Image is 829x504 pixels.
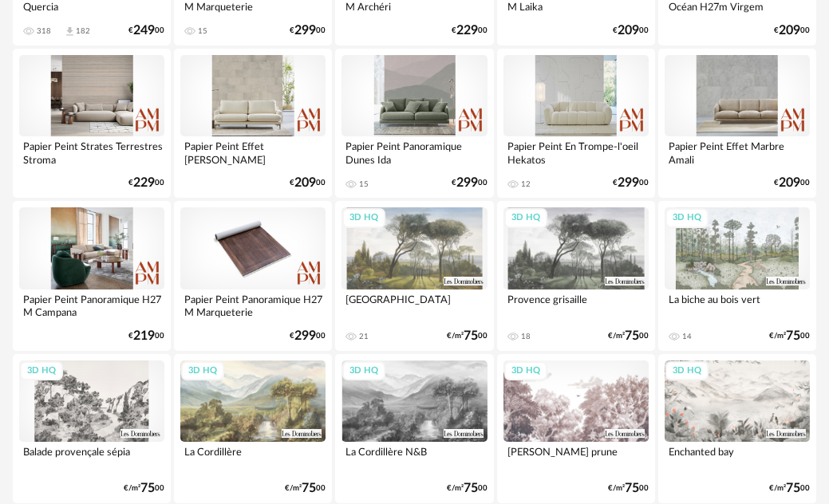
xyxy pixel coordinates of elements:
[613,178,649,188] div: € 00
[140,483,155,494] span: 75
[290,26,326,36] div: € 00
[19,289,164,321] div: Papier Peint Panoramique H27 M Campana
[19,136,164,168] div: Papier Peint Strates Terrestres Stroma
[779,178,800,188] span: 209
[447,483,488,494] div: €/m² 00
[174,354,332,503] a: 3D HQ La Cordillère €/m²7500
[521,179,531,189] div: 12
[464,483,478,494] span: 75
[198,26,207,36] div: 15
[180,289,326,321] div: Papier Peint Panoramique H27 M Marqueterie
[13,201,171,350] a: Papier Peint Panoramique H27 M Campana €21900
[128,26,164,36] div: € 00
[13,49,171,198] a: Papier Peint Strates Terrestres Stroma €22900
[665,361,709,381] div: 3D HQ
[302,483,316,494] span: 75
[180,136,326,168] div: Papier Peint Effet [PERSON_NAME]
[341,289,487,321] div: [GEOGRAPHIC_DATA]
[769,331,810,341] div: €/m² 00
[665,289,810,321] div: La biche au bois vert
[128,331,164,341] div: € 00
[618,26,639,36] span: 209
[37,26,51,36] div: 318
[174,201,332,350] a: Papier Peint Panoramique H27 M Marqueterie €29900
[285,483,326,494] div: €/m² 00
[774,178,810,188] div: € 00
[180,442,326,474] div: La Cordillère
[658,49,816,198] a: Papier Peint Effet Marbre Amali €20900
[786,483,800,494] span: 75
[769,483,810,494] div: €/m² 00
[174,49,332,198] a: Papier Peint Effet [PERSON_NAME] €20900
[359,179,369,189] div: 15
[665,136,810,168] div: Papier Peint Effet Marbre Amali
[786,331,800,341] span: 75
[625,331,639,341] span: 75
[497,49,655,198] a: Papier Peint En Trompe-l'oeil Hekatos 12 €29900
[13,354,171,503] a: 3D HQ Balade provençale sépia €/m²7500
[342,361,385,381] div: 3D HQ
[613,26,649,36] div: € 00
[658,201,816,350] a: 3D HQ La biche au bois vert 14 €/m²7500
[133,178,155,188] span: 229
[497,201,655,350] a: 3D HQ Provence grisaille 18 €/m²7500
[64,26,76,37] span: Download icon
[682,332,692,341] div: 14
[503,136,649,168] div: Papier Peint En Trompe-l'oeil Hekatos
[456,178,478,188] span: 299
[452,26,488,36] div: € 00
[294,331,316,341] span: 299
[20,361,63,381] div: 3D HQ
[181,361,224,381] div: 3D HQ
[290,331,326,341] div: € 00
[456,26,478,36] span: 229
[618,178,639,188] span: 299
[452,178,488,188] div: € 00
[504,361,547,381] div: 3D HQ
[341,442,487,474] div: La Cordillère N&B
[504,208,547,228] div: 3D HQ
[658,354,816,503] a: 3D HQ Enchanted bay €/m²7500
[625,483,639,494] span: 75
[608,483,649,494] div: €/m² 00
[341,136,487,168] div: Papier Peint Panoramique Dunes Ida
[335,49,493,198] a: Papier Peint Panoramique Dunes Ida 15 €29900
[359,332,369,341] div: 21
[665,208,709,228] div: 3D HQ
[128,178,164,188] div: € 00
[335,354,493,503] a: 3D HQ La Cordillère N&B €/m²7500
[335,201,493,350] a: 3D HQ [GEOGRAPHIC_DATA] 21 €/m²7500
[76,26,90,36] div: 182
[294,26,316,36] span: 299
[294,178,316,188] span: 209
[497,354,655,503] a: 3D HQ [PERSON_NAME] prune €/m²7500
[665,442,810,474] div: Enchanted bay
[464,331,478,341] span: 75
[133,331,155,341] span: 219
[124,483,164,494] div: €/m² 00
[774,26,810,36] div: € 00
[290,178,326,188] div: € 00
[521,332,531,341] div: 18
[779,26,800,36] span: 209
[133,26,155,36] span: 249
[608,331,649,341] div: €/m² 00
[447,331,488,341] div: €/m² 00
[503,442,649,474] div: [PERSON_NAME] prune
[19,442,164,474] div: Balade provençale sépia
[342,208,385,228] div: 3D HQ
[503,289,649,321] div: Provence grisaille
